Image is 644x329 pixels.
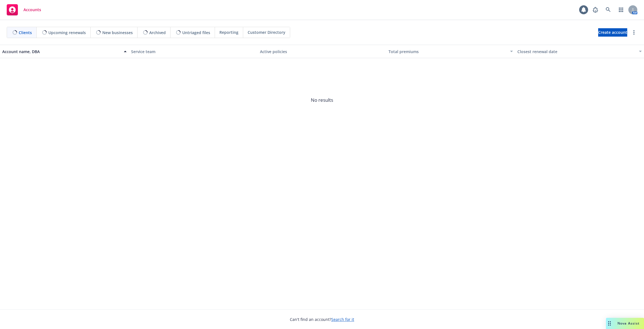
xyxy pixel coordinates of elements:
span: Can't find an account? [290,316,354,322]
span: Accounts [23,8,41,12]
button: Service team [129,45,258,58]
span: Clients [19,30,32,35]
button: Closest renewal date [515,45,644,58]
button: Active policies [258,45,387,58]
span: Create account [598,27,627,38]
a: Search for it [331,317,354,322]
a: Create account [598,28,627,37]
div: Service team [131,49,255,55]
div: Closest renewal date [517,49,636,55]
span: Nova Assist [617,321,640,326]
a: Search [603,4,614,15]
div: Account name, DBA [2,49,120,55]
span: Customer Directory [248,29,285,35]
div: Active policies [260,49,384,55]
div: Total premiums [389,49,507,55]
a: Accounts [4,2,43,18]
a: more [631,29,637,36]
span: Untriaged files [182,30,210,35]
a: Switch app [615,4,627,15]
button: Nova Assist [606,318,644,329]
span: New businesses [102,30,133,35]
span: Archived [149,30,166,35]
div: Drag to move [606,318,613,329]
span: Upcoming renewals [48,30,86,35]
button: Total premiums [386,45,515,58]
span: Reporting [219,29,238,35]
a: Report a Bug [590,4,601,15]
